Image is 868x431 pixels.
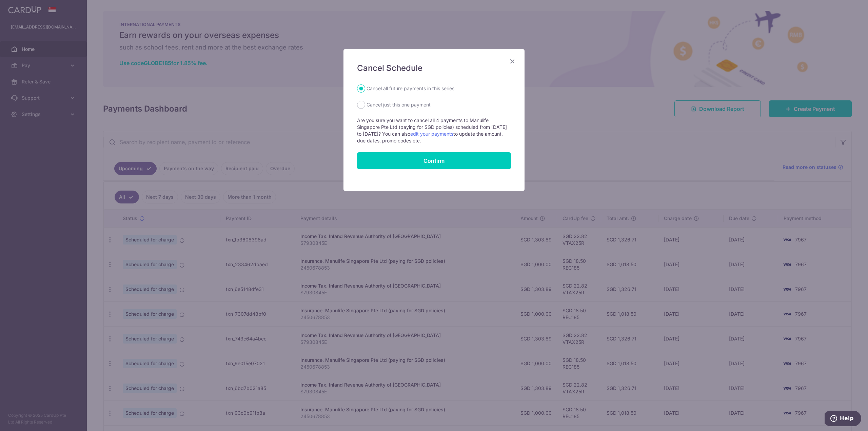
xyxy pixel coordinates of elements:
[825,411,861,428] iframe: Opens a widget where you can find more information
[367,84,454,93] label: Cancel all future payments in this series
[410,131,453,137] a: edit your payments
[508,57,516,65] button: Close
[357,117,511,144] p: Are you sure you want to cancel all 4 payments to Manulife Singapore Pte Ltd (paying for SGD poli...
[357,152,511,169] button: Confirm
[367,101,431,109] label: Cancel just this one payment
[357,63,511,74] h5: Cancel Schedule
